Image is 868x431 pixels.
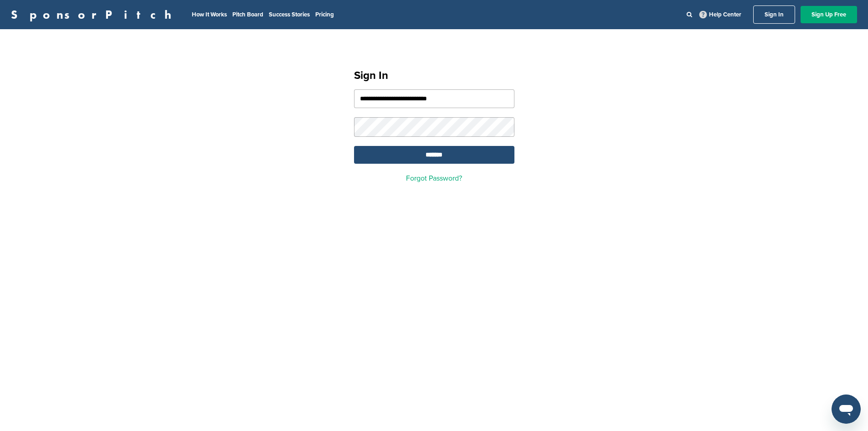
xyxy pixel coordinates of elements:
[315,11,334,18] a: Pricing
[269,11,310,18] a: Success Stories
[753,5,795,24] a: Sign In
[11,9,177,21] a: SponsorPitch
[406,174,462,183] a: Forgot Password?
[192,11,227,18] a: How It Works
[801,6,857,23] a: Sign Up Free
[698,9,743,20] a: Help Center
[354,68,514,84] h1: Sign In
[232,11,263,18] a: Pitch Board
[832,395,861,424] iframe: Button to launch messaging window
